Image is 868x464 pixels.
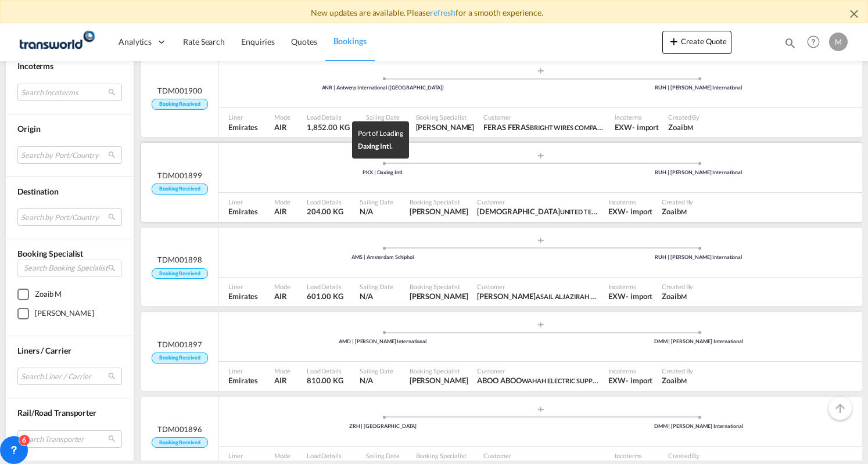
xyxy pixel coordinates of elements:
[615,113,659,121] span: Incoterms
[157,339,202,350] span: TDM001897
[157,254,202,265] span: TDM001898
[687,124,693,131] span: M
[626,206,652,217] div: - import
[833,401,847,415] md-icon: icon-arrow-up
[534,238,548,243] md-icon: assets/icons/custom/roll-o-plane.svg
[804,32,829,53] div: Help
[608,291,626,301] div: EXW
[141,143,862,222] div: TDM001899 Booking Received assets/icons/custom/ship-fill.svgassets/icons/custom/roll-o-plane.svgP...
[152,353,207,364] span: Booking Received
[608,291,652,301] span: EXW import
[608,366,652,375] span: Incoterms
[530,123,606,132] span: BRIGHT WIRES COMPANY
[17,345,122,357] div: Liners / Carrier
[141,58,862,137] div: TDM001900 Booking Received assets/icons/custom/ship-fill.svgassets/icons/custom/roll-o-plane.svgP...
[829,33,848,51] div: M
[560,207,770,216] span: UNITED TECHNOLOGY OF ELECTRIC SUBSTATIONS & SWITCHGEARS CO
[483,451,605,460] span: Customer
[416,122,475,132] span: Mohammed Shahil
[360,206,393,217] span: N/A
[241,37,275,46] span: Enquiries
[366,451,400,460] span: Sailing Date
[358,127,404,140] div: Port of Loading
[17,29,96,55] img: 1a84b2306ded11f09c1219774cd0a0fe.png
[534,153,548,159] md-icon: assets/icons/custom/roll-o-plane.svg
[358,140,404,153] div: Daxing Intl.
[228,291,258,301] span: Emirates
[804,32,823,52] span: Help
[541,338,857,346] div: DMM | [PERSON_NAME] International
[410,197,468,206] span: Booking Specialist
[17,346,71,355] span: Liners / Carrier
[847,7,861,21] md-icon: icon-close
[17,61,53,71] span: Incoterms
[477,197,599,206] span: Customer
[274,291,290,301] span: AIR
[17,186,122,197] div: Destination
[541,254,857,261] div: RUH | [PERSON_NAME] International
[175,23,233,61] a: Rate Search
[225,423,541,430] div: ZRH | [GEOGRAPHIC_DATA]
[152,99,207,110] span: Booking Received
[608,206,626,217] div: EXW
[662,282,693,291] span: Created By
[35,289,62,300] div: Zoaib M
[608,282,652,291] span: Incoterms
[541,169,857,177] div: RUH | [PERSON_NAME] International
[632,122,659,132] div: - import
[784,37,797,54] div: icon-magnify
[626,375,652,386] div: - import
[35,308,94,319] div: Mohammed Shahil
[283,23,325,61] a: Quotes
[274,206,290,217] span: AIR
[410,291,468,301] span: Mohammed Shahil
[228,451,258,460] span: Liner
[141,312,862,391] div: TDM001897 Booking Received assets/icons/custom/ship-fill.svgassets/icons/custom/roll-o-plane.svgP...
[608,206,652,217] span: EXW import
[477,366,599,375] span: Customer
[477,282,599,291] span: Customer
[228,282,258,291] span: Liner
[477,375,599,386] span: ABOO ABOO WAHAH ELECTRIC SUPPLY CO. OF SAUDI ARABIA (LTD.)
[662,366,693,375] span: Created By
[662,197,693,206] span: Created By
[228,375,258,386] span: Emirates
[307,451,350,460] span: Load Details
[110,23,175,61] div: Analytics
[534,407,548,412] md-icon: assets/icons/custom/roll-o-plane.svg
[668,113,700,121] span: Created By
[307,282,343,291] span: Load Details
[228,366,258,375] span: Liner
[152,184,207,195] span: Booking Received
[626,291,652,301] div: - import
[784,37,797,49] md-icon: icon-magnify
[274,282,290,291] span: Mode
[410,366,468,375] span: Booking Specialist
[17,124,40,134] span: Origin
[307,207,343,216] span: 204.00 KG
[157,424,202,434] span: TDM001896
[141,228,862,307] div: TDM001898 Booking Received assets/icons/custom/ship-fill.svgassets/icons/custom/roll-o-plane.svgP...
[608,375,652,386] span: EXW import
[17,408,96,418] span: Rail/Road Transporter
[615,451,659,460] span: Incoterms
[410,206,468,217] span: Mohammed Shahil
[662,206,693,217] span: Zoaib M
[416,451,475,460] span: Booking Specialist
[17,248,122,260] div: Booking Specialist
[17,249,83,258] span: Booking Specialist
[662,291,693,301] span: Zoaib M
[477,206,599,217] span: SHAFI UNITED TECHNOLOGY OF ELECTRIC SUBSTATIONS & SWITCHGEARS CO
[410,282,468,291] span: Booking Specialist
[225,338,541,346] div: AMD | [PERSON_NAME] International
[681,208,687,215] span: M
[668,451,700,460] span: Created By
[274,366,290,375] span: Mode
[615,122,632,132] div: EXW
[17,123,122,135] div: Origin
[307,197,343,206] span: Load Details
[410,375,468,386] span: Mohammed Shahil
[828,397,852,420] button: Go to Top
[307,123,350,132] span: 1,852.00 KG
